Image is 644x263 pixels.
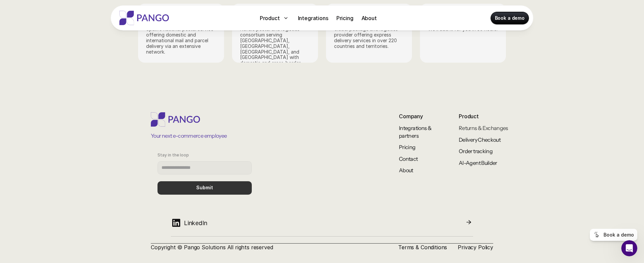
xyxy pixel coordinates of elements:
[361,14,377,22] p: About
[459,125,508,131] a: Returns & Exchanges
[459,159,497,166] a: AI-Agent Builder
[621,240,637,256] iframe: Intercom live chat
[399,144,416,150] a: Pricing
[151,244,388,251] p: Copyright © Pango Solutions All rights reserved
[260,14,280,22] p: Product
[359,13,380,23] a: About
[298,14,328,22] p: Integrations
[171,215,473,237] a: LinkedIn
[146,26,216,55] p: Spain’s national postal service offering domestic and international mail and parcel delivery via ...
[334,26,404,49] p: Global package and logistics provider offering express delivery services in over 220 countries an...
[604,232,634,238] p: Book a demo
[399,167,413,174] a: About
[495,15,525,21] p: Book a demo
[196,185,213,191] p: Submit
[459,112,513,120] p: Product
[590,229,637,241] a: Book a demo
[398,244,447,251] a: Terms & Conditions
[334,13,356,23] a: Pricing
[399,112,436,120] p: Company
[459,136,501,143] a: Delivery Checkout
[184,218,207,227] p: LinkedIn
[458,244,493,251] a: Privacy Policy
[295,13,331,23] a: Integrations
[399,125,432,139] a: Integrations & partners
[491,12,529,24] a: Book a demo
[157,153,189,157] p: Stay in the loop
[240,26,310,71] p: Nordic postal and logistics consortium serving [GEOGRAPHIC_DATA], [GEOGRAPHIC_DATA], [GEOGRAPHIC_...
[459,148,493,154] a: Order tracking
[399,155,418,162] a: Contact
[336,14,353,22] p: Pricing
[157,161,252,175] input: Stay in the loop
[157,181,252,195] button: Submit
[151,132,227,139] p: Your next e-commerce employee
